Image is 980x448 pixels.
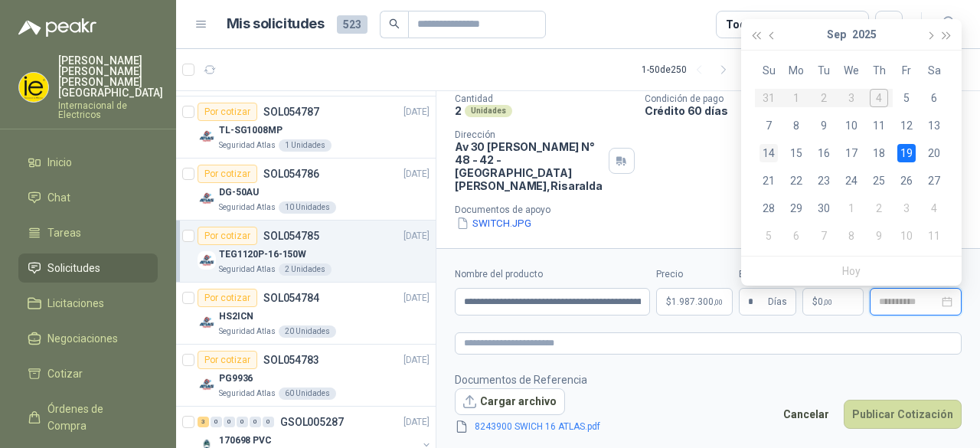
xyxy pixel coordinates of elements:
[645,93,974,104] p: Condición de pago
[403,353,430,368] p: [DATE]
[759,144,778,162] div: 14
[897,199,916,217] div: 3
[925,144,943,162] div: 20
[897,172,916,190] div: 26
[219,185,259,200] p: DG-50AU
[263,106,319,117] p: SOL054787
[739,267,796,282] label: Entrega
[455,129,603,140] p: Dirección
[842,172,861,190] div: 24
[842,227,861,245] div: 8
[759,116,778,135] div: 7
[469,420,606,434] a: 8243900 SWICH 16 ATLAS.pdf
[897,144,916,162] div: 19
[782,139,810,167] td: 2025-09-15
[198,227,257,245] div: Por cotizar
[58,101,163,119] p: Internacional de Electricos
[838,195,865,222] td: 2025-10-01
[870,227,888,245] div: 9
[198,289,257,307] div: Por cotizar
[198,417,209,427] div: 3
[810,112,838,139] td: 2025-09-09
[176,221,436,283] a: Por cotizarSOL054785[DATE] Company LogoTEG1120P-16-150WSeguridad Atlas2 Unidades
[838,57,865,84] th: We
[18,253,158,283] a: Solicitudes
[865,112,893,139] td: 2025-09-11
[645,104,974,117] p: Crédito 60 días
[263,293,319,303] p: SOL054784
[237,417,248,427] div: 0
[198,313,216,332] img: Company Logo
[176,283,436,345] a: Por cotizarSOL054784[DATE] Company LogoHS2ICNSeguridad Atlas20 Unidades
[198,165,257,183] div: Por cotizar
[176,96,436,159] a: Por cotizarSOL054787[DATE] Company LogoTL-SG1008MPSeguridad Atlas1 Unidades
[782,195,810,222] td: 2025-09-29
[768,289,787,315] span: Días
[250,417,261,427] div: 0
[818,297,832,306] span: 0
[920,222,948,250] td: 2025-10-11
[865,167,893,195] td: 2025-09-25
[389,18,400,29] span: search
[403,167,430,181] p: [DATE]
[227,13,325,35] h1: Mis solicitudes
[403,229,430,244] p: [DATE]
[455,140,603,192] p: Av 30 [PERSON_NAME] N° 48 - 42 - [GEOGRAPHIC_DATA] [PERSON_NAME] , Risaralda
[279,388,336,400] div: 60 Unidades
[455,371,625,388] p: Documentos de Referencia
[838,112,865,139] td: 2025-09-10
[870,116,888,135] div: 11
[755,222,782,250] td: 2025-10-05
[893,195,920,222] td: 2025-10-03
[47,295,104,312] span: Licitaciones
[263,168,319,179] p: SOL054786
[759,227,778,245] div: 5
[920,195,948,222] td: 2025-10-04
[219,388,276,400] p: Seguridad Atlas
[920,57,948,84] th: Sa
[759,199,778,217] div: 28
[787,227,805,245] div: 6
[870,172,888,190] div: 25
[656,267,733,282] label: Precio
[198,375,216,394] img: Company Logo
[893,84,920,112] td: 2025-09-05
[920,112,948,139] td: 2025-09-13
[810,195,838,222] td: 2025-09-30
[18,218,158,247] a: Tareas
[865,222,893,250] td: 2025-10-09
[455,93,632,104] p: Cantidad
[827,19,846,50] button: Sep
[47,330,118,347] span: Negociaciones
[47,260,100,276] span: Solicitudes
[893,139,920,167] td: 2025-09-19
[642,57,736,82] div: 1 - 50 de 250
[337,15,367,34] span: 523
[47,401,143,434] span: Órdenes de Compra
[224,417,235,427] div: 0
[870,144,888,162] div: 18
[810,222,838,250] td: 2025-10-07
[465,105,512,117] div: Unidades
[279,263,332,276] div: 2 Unidades
[280,417,344,427] p: GSOL005287
[18,18,96,37] img: Logo peakr
[810,139,838,167] td: 2025-09-16
[759,172,778,190] div: 21
[542,247,587,263] div: Actividad
[714,298,723,306] span: ,00
[925,172,943,190] div: 27
[842,116,861,135] div: 10
[47,365,83,382] span: Cotizar
[263,355,319,365] p: SOL054783
[842,199,861,217] div: 1
[279,139,332,152] div: 1 Unidades
[455,104,462,117] p: 2
[403,415,430,430] p: [DATE]
[893,112,920,139] td: 2025-09-12
[219,247,306,262] p: TEG1120P-16-150W
[787,144,805,162] div: 15
[823,298,832,306] span: ,00
[782,57,810,84] th: Mo
[842,144,861,162] div: 17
